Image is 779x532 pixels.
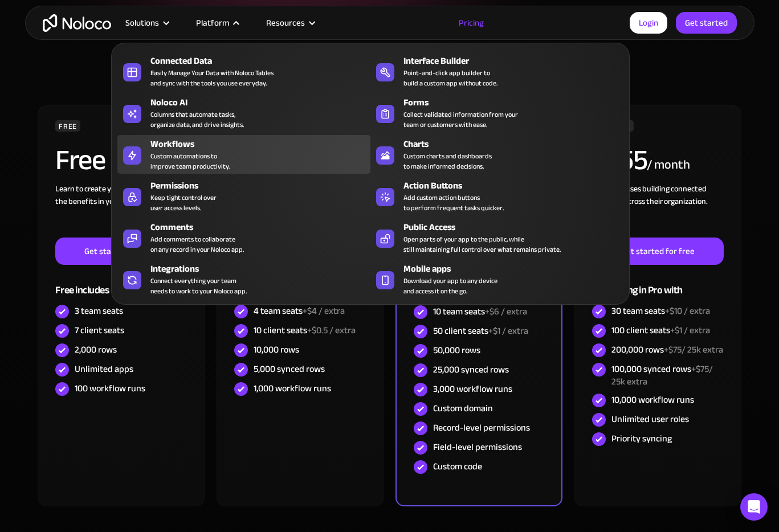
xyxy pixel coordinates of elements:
[611,432,672,445] div: Priority syncing
[150,262,376,276] div: Integrations
[592,183,723,238] div: For businesses building connected solutions across their organization. ‍
[75,382,145,395] div: 100 workflow runs
[125,15,159,30] div: Solutions
[433,363,509,376] div: 25,000 synced rows
[433,305,527,318] div: 10 team seats
[303,302,345,320] span: +$4 / extra
[403,109,518,130] div: Collect validated information from your team or customers with ease.
[117,93,370,132] a: Noloco AIColumns that automate tasks,organize data, and drive insights.
[55,265,186,302] div: Free includes
[433,402,493,415] div: Custom domain
[307,322,356,339] span: +$0.5 / extra
[611,324,710,337] div: 100 client seats
[670,322,710,339] span: +$1 / extra
[433,421,530,434] div: Record-level permissions
[485,303,527,320] span: +$6 / extra
[403,96,629,109] div: Forms
[370,52,623,91] a: Interface BuilderPoint-and-click app builder tobuild a custom app without code.
[403,54,629,68] div: Interface Builder
[630,12,667,34] a: Login
[370,218,623,257] a: Public AccessOpen parts of your app to the public, whilestill maintaining full control over what ...
[403,276,497,296] span: Download your app to any device and access it on the go.
[150,109,244,130] div: Columns that automate tasks, organize data, and drive insights.
[403,68,497,88] div: Point-and-click app builder to build a custom app without code.
[254,343,299,356] div: 10,000 rows
[117,177,370,215] a: PermissionsKeep tight control overuser access levels.
[370,135,623,174] a: ChartsCustom charts and dashboardsto make informed decisions.
[403,220,629,234] div: Public Access
[55,146,105,174] h2: Free
[664,341,723,358] span: +$75/ 25k extra
[182,15,252,30] div: Platform
[75,324,124,337] div: 7 client seats
[150,151,230,171] div: Custom automations to improve team productivity.
[117,135,370,174] a: WorkflowsCustom automations toimprove team productivity.
[150,234,244,255] div: Add comments to collaborate on any record in your Noloco app.
[254,324,356,337] div: 10 client seats
[403,137,629,151] div: Charts
[740,493,768,521] div: Open Intercom Messenger
[665,302,710,320] span: +$10 / extra
[403,193,504,213] div: Add custom action buttons to perform frequent tasks quicker.
[43,14,111,32] a: home
[611,363,723,388] div: 100,000 synced rows
[252,15,328,30] div: Resources
[150,68,274,88] div: Easily Manage Your Data with Noloco Tables and sync with the tools you use everyday.
[592,238,723,265] a: Get started for free
[55,238,186,265] a: Get started for free
[150,179,376,193] div: Permissions
[150,220,376,234] div: Comments
[150,193,217,213] div: Keep tight control over user access levels.
[611,394,694,406] div: 10,000 workflow runs
[150,137,376,151] div: Workflows
[676,12,737,34] a: Get started
[370,177,623,215] a: Action ButtonsAdd custom action buttonsto perform frequent tasks quicker.
[254,382,331,395] div: 1,000 workflow runs
[370,93,623,132] a: FormsCollect validated information from yourteam or customers with ease.
[150,96,376,109] div: Noloco AI
[433,383,512,395] div: 3,000 workflow runs
[117,52,370,91] a: Connected DataEasily Manage Your Data with Noloco Tablesand sync with the tools you use everyday.
[647,156,690,174] div: / month
[403,179,629,193] div: Action Buttons
[196,15,229,30] div: Platform
[75,305,123,317] div: 3 team seats
[433,344,480,357] div: 50,000 rows
[117,260,370,298] a: IntegrationsConnect everything your teamneeds to work to your Noloco app.
[611,343,723,356] div: 200,000 rows
[75,363,133,375] div: Unlimited apps
[55,120,80,132] div: FREE
[444,15,498,30] a: Pricing
[150,276,247,296] div: Connect everything your team needs to work to your Noloco app.
[254,305,345,317] div: 4 team seats
[488,322,528,339] span: +$1 / extra
[611,361,713,390] span: +$75/ 25k extra
[611,413,689,425] div: Unlimited user roles
[254,363,325,375] div: 5,000 synced rows
[117,218,370,257] a: CommentsAdd comments to collaborateon any record in your Noloco app.
[266,15,305,30] div: Resources
[55,183,186,238] div: Learn to create your first app and see the benefits in your team ‍
[75,343,117,356] div: 2,000 rows
[150,54,376,68] div: Connected Data
[403,234,561,255] div: Open parts of your app to the public, while still maintaining full control over what remains priv...
[403,151,492,171] div: Custom charts and dashboards to make informed decisions.
[433,460,482,473] div: Custom code
[611,305,710,317] div: 30 team seats
[370,260,623,298] a: Mobile appsDownload your app to any deviceand access it on the go.
[433,441,522,453] div: Field-level permissions
[111,27,630,305] nav: Platform
[111,15,182,30] div: Solutions
[403,262,629,276] div: Mobile apps
[592,265,723,302] div: Everything in Pro with
[433,325,528,337] div: 50 client seats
